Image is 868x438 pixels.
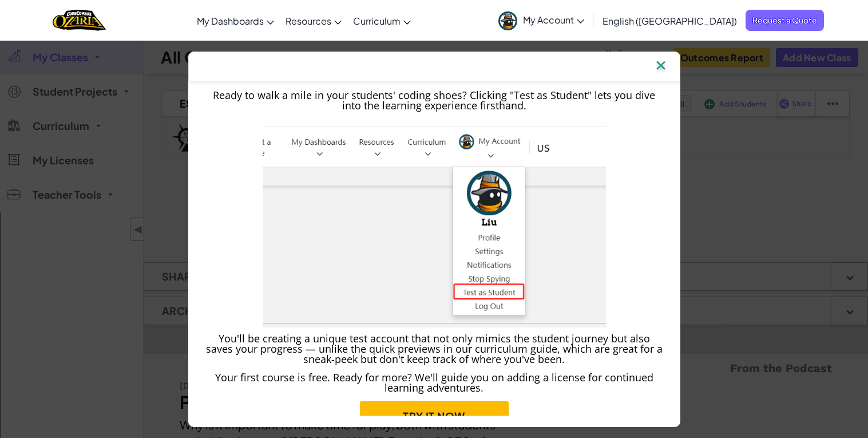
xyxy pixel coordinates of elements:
p: Ready to walk a mile in your students' coding shoes? Clicking "Test as Student" lets you dive int... [205,90,663,111]
a: Ozaria by CodeCombat logo [53,9,106,32]
a: My Account [493,2,590,38]
p: Your first course is free. Ready for more? We'll guide you on adding a license for continued lear... [205,372,663,393]
span: My Account [523,14,584,26]
img: Home [53,9,106,32]
a: Curriculum [347,5,417,36]
a: Resources [280,5,347,36]
span: My Dashboards [197,15,264,27]
a: English ([GEOGRAPHIC_DATA]) [597,5,743,36]
a: My Dashboards [191,5,280,36]
img: test as student [263,124,606,327]
span: Resources [286,15,331,27]
p: You'll be creating a unique test account that not only mimics the student journey but also saves ... [205,333,663,364]
a: Request a Quote [746,10,824,31]
img: avatar [498,11,517,30]
a: Try it now [360,401,509,432]
img: IconClose.svg [653,58,668,75]
span: Curriculum [353,15,401,27]
span: English ([GEOGRAPHIC_DATA]) [603,15,737,27]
